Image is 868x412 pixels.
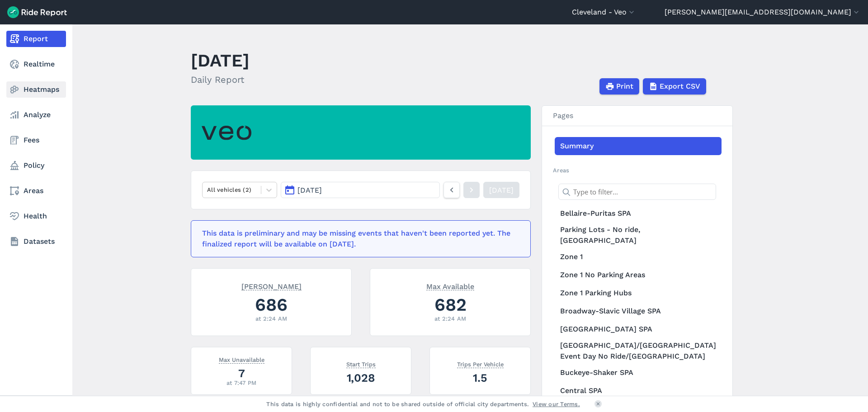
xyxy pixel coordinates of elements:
[441,370,519,386] div: 1.5
[6,107,66,123] a: Analyze
[555,223,722,248] a: Parking Lots - No ride, [GEOGRAPHIC_DATA]
[6,81,66,98] a: Heatmaps
[555,364,722,382] a: Buckeye-Shaker SPA
[7,6,67,18] img: Ride Report
[202,379,281,387] div: at 7:47 PM
[555,338,722,364] a: [GEOGRAPHIC_DATA]/[GEOGRAPHIC_DATA] Event Day No Ride/[GEOGRAPHIC_DATA]
[555,302,722,320] a: Broadway-Slavic Village SPA
[616,81,633,92] span: Print
[202,120,251,145] img: Veo
[572,7,636,18] button: Cleveland - Veo
[643,78,706,95] button: Export CSV
[555,137,722,155] a: Summary
[202,292,340,317] div: 686
[6,132,66,148] a: Fees
[6,157,66,174] a: Policy
[202,228,514,250] div: This data is preliminary and may be missing events that haven't been reported yet. The finalized ...
[346,359,376,368] span: Start Trips
[457,359,504,368] span: Trips Per Vehicle
[297,186,322,194] span: [DATE]
[202,365,281,381] div: 7
[483,182,519,198] a: [DATE]
[555,284,722,302] a: Zone 1 Parking Hubs
[542,106,732,126] h3: Pages
[6,31,66,47] a: Report
[555,248,722,266] a: Zone 1
[381,292,519,317] div: 682
[599,78,639,95] button: Print
[533,400,580,408] a: View our Terms.
[555,266,722,284] a: Zone 1 No Parking Areas
[191,48,250,73] h1: [DATE]
[6,56,66,72] a: Realtime
[665,7,861,18] button: [PERSON_NAME][EMAIL_ADDRESS][DOMAIN_NAME]
[6,208,66,224] a: Health
[426,281,474,290] span: Max Available
[191,73,250,86] h2: Daily Report
[321,370,400,386] div: 1,028
[241,281,302,290] span: [PERSON_NAME]
[281,182,440,198] button: [DATE]
[6,233,66,250] a: Datasets
[381,314,519,323] div: at 2:24 AM
[553,166,722,175] h2: Areas
[558,184,716,200] input: Type to filter...
[555,320,722,338] a: [GEOGRAPHIC_DATA] SPA
[555,204,722,223] a: Bellaire-Puritas SPA
[6,183,66,199] a: Areas
[555,382,722,400] a: Central SPA
[219,355,264,364] span: Max Unavailable
[660,81,700,92] span: Export CSV
[202,314,340,323] div: at 2:24 AM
